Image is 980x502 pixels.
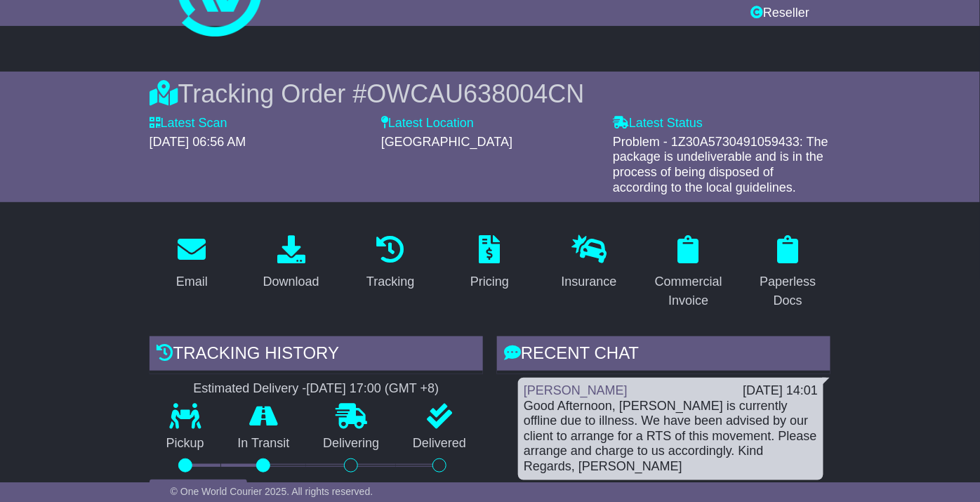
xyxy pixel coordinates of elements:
label: Latest Status [613,116,703,131]
span: © One World Courier 2025. All rights reserved. [171,486,373,497]
div: Download [263,272,319,291]
a: Paperless Docs [746,230,830,315]
p: In Transit [221,436,307,451]
a: Email [167,230,217,296]
div: Tracking Order # [150,79,831,109]
div: Commercial Invoice [655,272,722,310]
label: Latest Scan [150,116,227,131]
div: Pricing [470,272,509,291]
div: RECENT CHAT [497,336,830,374]
a: Pricing [461,230,518,296]
a: [PERSON_NAME] [524,383,628,397]
a: Tracking [357,230,423,296]
div: [DATE] 14:01 [743,383,819,399]
a: Download [254,230,329,296]
span: [GEOGRAPHIC_DATA] [381,135,512,149]
div: Paperless Docs [755,272,821,310]
span: OWCAU638004CN [366,79,584,108]
div: Tracking [366,272,414,291]
p: Delivering [306,436,396,451]
a: Reseller [750,2,809,26]
div: Estimated Delivery - [150,381,483,397]
p: Pickup [150,436,221,451]
a: Commercial Invoice [646,230,731,315]
div: Email [176,272,208,291]
div: Good Afternoon, [PERSON_NAME] is currently offline due to illness. We have been advised by our cl... [524,399,818,475]
p: Delivered [396,436,483,451]
span: Problem - 1Z30A5730491059433: The package is undeliverable and is in the process of being dispose... [613,135,828,194]
label: Latest Location [381,116,474,131]
a: Insurance [552,230,626,296]
span: [DATE] 06:56 AM [150,135,246,149]
div: Insurance [562,272,617,291]
div: Tracking history [150,336,483,374]
div: [DATE] 17:00 (GMT +8) [306,381,439,397]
